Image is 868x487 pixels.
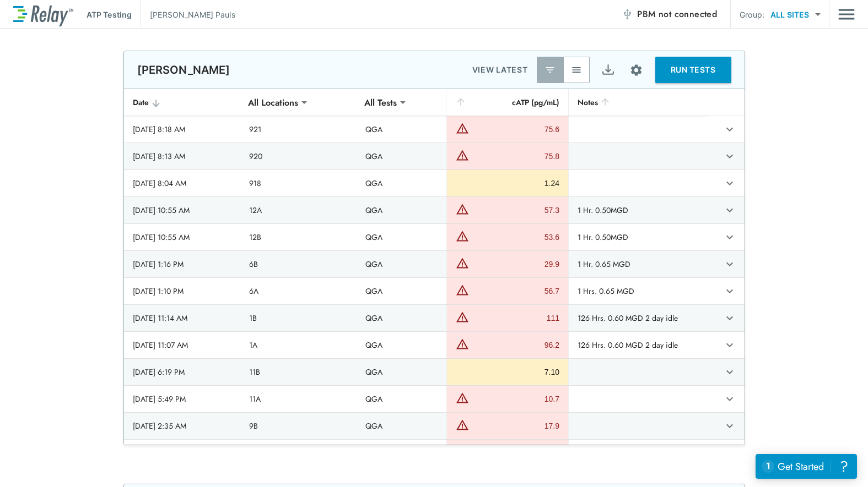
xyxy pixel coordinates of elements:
[472,340,559,351] div: 96.2
[357,224,446,250] td: QGA
[838,4,855,25] button: Main menu
[133,366,231,377] div: [DATE] 6:19 PM
[472,232,559,243] div: 53.6
[568,197,707,223] td: 1 Hr. 0.50MGD
[240,197,357,223] td: 12A
[720,444,739,462] button: expand row
[456,203,469,216] img: Warning
[240,305,357,331] td: 1B
[240,91,306,113] div: All Locations
[87,9,132,20] p: ATP Testing
[240,224,357,250] td: 12B
[133,313,231,324] div: [DATE] 11:14 AM
[622,9,633,20] img: Offline Icon
[357,413,446,439] td: QGA
[357,170,446,196] td: QGA
[357,197,446,223] td: QGA
[133,151,231,162] div: [DATE] 8:13 AM
[568,251,707,277] td: 1 Hr. 0.65 MGD
[601,63,615,77] img: Export Icon
[240,170,357,196] td: 918
[720,336,739,354] button: expand row
[655,57,731,83] button: RUN TESTS
[456,283,469,297] img: Warning
[240,116,357,143] td: 921
[472,124,559,135] div: 75.6
[357,143,446,169] td: QGA
[629,63,643,77] img: Settings Icon
[133,286,231,297] div: [DATE] 1:10 PM
[578,96,698,109] div: Notes
[357,359,446,385] td: QGA
[357,278,446,304] td: QGA
[595,57,622,83] button: Export
[720,228,739,247] button: expand row
[720,201,739,220] button: expand row
[472,259,559,270] div: 29.9
[720,255,739,273] button: expand row
[472,63,528,76] p: VIEW LATEST
[456,122,469,135] img: Warning
[13,3,73,26] img: LuminUltra Relay
[133,340,231,351] div: [DATE] 11:07 AM
[617,3,721,25] button: PBM not connected
[240,278,357,304] td: 6A
[568,332,707,358] td: 126 Hrs. 0.60 MGD 2 day idle
[720,363,739,381] button: expand row
[544,64,556,75] img: Latest
[568,278,707,304] td: 1 Hrs. 0.65 MGD
[133,178,231,189] div: [DATE] 8:04 AM
[357,332,446,358] td: QGA
[455,96,559,109] div: cATP (pg/mL)
[240,143,357,169] td: 920
[472,151,559,162] div: 75.8
[720,282,739,300] button: expand row
[240,359,357,385] td: 11B
[720,390,739,408] button: expand row
[137,63,230,76] p: [PERSON_NAME]
[357,440,446,466] td: QGA
[456,366,559,377] div: 7.10
[133,205,231,216] div: [DATE] 10:55 AM
[720,309,739,327] button: expand row
[240,251,357,277] td: 6B
[133,393,231,404] div: [DATE] 5:49 PM
[357,251,446,277] td: QGA
[472,286,559,297] div: 56.7
[472,205,559,216] div: 57.3
[456,178,559,189] div: 1.24
[357,386,446,412] td: QGA
[659,8,717,20] span: not connected
[456,391,469,404] img: Warning
[133,232,231,243] div: [DATE] 10:55 AM
[472,393,559,404] div: 10.7
[456,256,469,270] img: Warning
[357,116,446,143] td: QGA
[720,120,739,139] button: expand row
[357,305,446,331] td: QGA
[357,91,405,113] div: All Tests
[133,420,231,431] div: [DATE] 2:35 AM
[637,7,717,22] span: PBM
[133,124,231,135] div: [DATE] 8:18 AM
[472,420,559,431] div: 17.9
[240,386,357,412] td: 11A
[240,440,357,466] td: 9A
[456,337,469,351] img: Warning
[622,56,651,85] button: Site setup
[456,229,469,243] img: Warning
[456,418,469,431] img: Warning
[720,174,739,193] button: expand row
[456,310,469,324] img: Warning
[240,413,357,439] td: 9B
[568,224,707,250] td: 1 Hr. 0.50MGD
[472,313,559,324] div: 111
[720,147,739,166] button: expand row
[240,332,357,358] td: 1A
[720,417,739,435] button: expand row
[571,64,582,75] img: View All
[133,259,231,270] div: [DATE] 1:16 PM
